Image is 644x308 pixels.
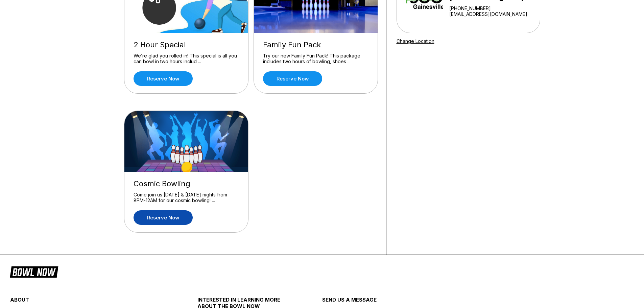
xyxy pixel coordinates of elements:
[134,192,239,204] div: Come join us [DATE] & [DATE] nights from 8PM-12AM for our cosmic bowling! ...
[263,71,322,86] a: Reserve now
[449,5,537,11] div: [PHONE_NUMBER]
[134,210,193,225] a: Reserve now
[134,53,239,65] div: We’re glad you rolled in! This special is all you can bowl in two hours includ ...
[134,40,239,49] div: 2 Hour Special
[397,38,434,44] a: Change Location
[134,179,239,188] div: Cosmic Bowling
[124,111,249,172] img: Cosmic Bowling
[449,11,537,17] a: [EMAIL_ADDRESS][DOMAIN_NAME]
[10,297,166,306] div: about
[263,40,368,49] div: Family Fun Pack
[134,71,193,86] a: Reserve now
[263,53,368,65] div: Try our new Family Fun Pack! This package includes two hours of bowling, shoes ...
